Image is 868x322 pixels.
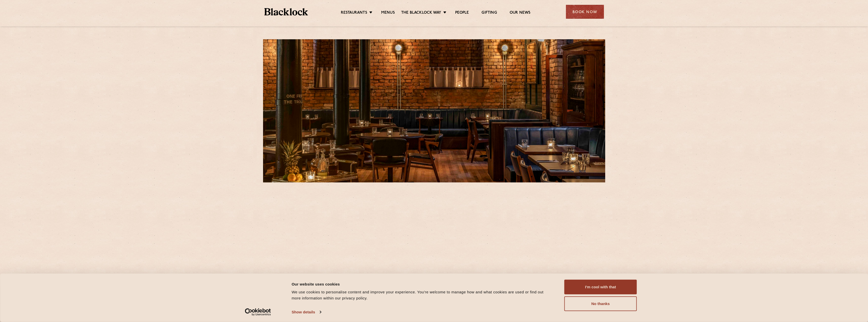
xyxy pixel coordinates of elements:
[381,10,395,16] a: Menus
[455,10,469,16] a: People
[482,10,497,16] a: Gifting
[341,10,367,16] a: Restaurants
[292,281,553,287] div: Our website uses cookies
[292,289,553,301] div: We use cookies to personalise content and improve your experience. You're welcome to manage how a...
[264,8,308,15] img: BL_Textured_Logo-footer-cropped.svg
[292,308,321,316] a: Show details
[564,296,637,311] button: No thanks
[236,308,280,316] a: Usercentrics Cookiebot - opens in a new window
[564,280,637,294] button: I'm cool with that
[566,5,604,19] div: Book Now
[401,10,441,16] a: The Blacklock Way
[510,10,531,16] a: Our News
